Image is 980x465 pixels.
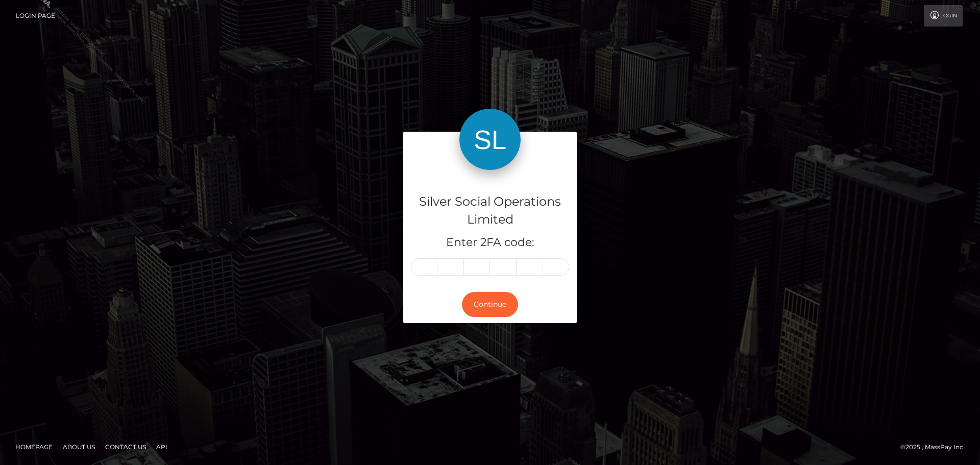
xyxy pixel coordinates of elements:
[152,439,171,455] a: API
[924,5,963,27] a: Login
[11,439,57,455] a: Homepage
[900,442,972,453] div: © 2025 , MassPay Inc.
[459,109,521,170] img: Silver Social Operations Limited
[16,5,55,27] a: Login Page
[411,193,569,229] h4: Silver Social Operations Limited
[59,439,99,455] a: About Us
[101,439,150,455] a: Contact Us
[411,235,569,251] h5: Enter 2FA code:
[462,292,518,317] button: Continue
